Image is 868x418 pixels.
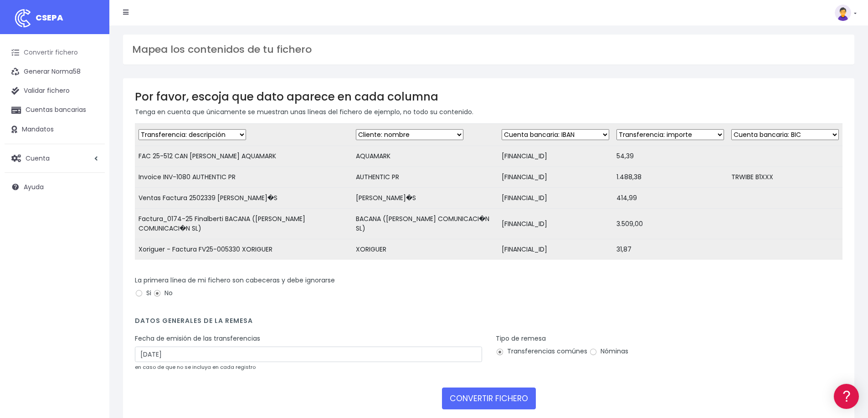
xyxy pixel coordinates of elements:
h4: Datos generales de la remesa [135,317,842,329]
a: Videotutoriales [9,143,173,157]
td: [FINANCIAL_ID] [498,146,613,167]
label: Nóminas [589,347,628,356]
td: AQUAMARK [352,146,498,167]
a: Información general [9,77,173,91]
a: Validar fichero [5,81,105,101]
td: 54,39 [613,146,728,167]
td: AUTHENTIC PR [352,167,498,188]
a: Problemas habituales [9,129,173,143]
p: Tenga en cuenta que únicamente se muestran unas líneas del fichero de ejemplo, no todo su contenido. [135,107,842,117]
label: Fecha de emisión de las transferencias [135,334,260,343]
a: POWERED BY ENCHANT [125,262,175,271]
td: Invoice INV-1080 AUTHENTIC PR [135,167,352,188]
button: Contáctanos [9,243,173,259]
td: 1.488,38 [613,167,728,188]
a: Mandatos [5,120,105,139]
td: [FINANCIAL_ID] [498,167,613,188]
td: 414,99 [613,188,728,209]
span: CSEPA [36,12,63,23]
td: XORIGUER [352,239,498,260]
td: 31,87 [613,239,728,260]
a: Convertir fichero [5,43,105,62]
div: Programadores [9,218,173,227]
span: Ayuda [24,182,44,191]
label: Transferencias comúnes [496,347,587,356]
td: Xoriguer - Factura FV25-005330 XORIGUER [135,239,352,260]
td: TRWIBE B1XXX [728,167,842,188]
td: BACANA ([PERSON_NAME] COMUNICACI�N SL) [352,209,498,239]
a: General [9,195,173,209]
small: en caso de que no se incluya en cada registro [135,363,256,371]
a: Formatos [9,115,173,129]
label: Tipo de remesa [496,334,546,343]
a: Ayuda [5,177,105,196]
td: Ventas Factura 2502339 [PERSON_NAME]�S [135,188,352,209]
label: La primera línea de mi fichero son cabeceras y debe ignorarse [135,276,335,285]
img: profile [835,5,851,21]
td: Factura_0174-25 Finalberti BACANA ([PERSON_NAME] COMUNICACI�N SL) [135,209,352,239]
a: Generar Norma58 [5,62,105,81]
td: [PERSON_NAME]�S [352,188,498,209]
a: API [9,232,173,247]
td: FAC 25-512 CAN [PERSON_NAME] AQUAMARK [135,146,352,167]
a: Cuenta [5,149,105,168]
h3: Por favor, escoja que dato aparece en cada columna [135,90,842,103]
div: Facturación [9,181,173,189]
div: Convertir ficheros [9,101,173,109]
a: Cuentas bancarias [5,101,105,120]
label: Si [135,288,151,298]
td: [FINANCIAL_ID] [498,188,613,209]
td: [FINANCIAL_ID] [498,209,613,239]
label: No [153,288,173,298]
td: 3.509,00 [613,209,728,239]
h3: Mapea los contenidos de tu fichero [132,44,845,55]
span: Cuenta [26,153,50,162]
img: logo [11,7,34,30]
a: Perfiles de empresas [9,157,173,171]
button: CONVERTIR FICHERO [442,388,536,409]
div: Información general [9,63,173,72]
td: [FINANCIAL_ID] [498,239,613,260]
